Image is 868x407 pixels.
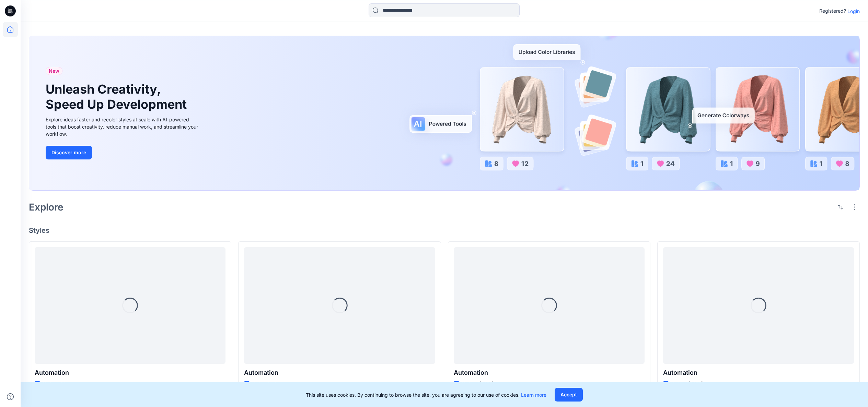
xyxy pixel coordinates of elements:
p: Login [847,8,860,15]
p: Updated a day ago [252,380,289,387]
p: This site uses cookies. By continuing to browse the site, you are agreeing to our use of cookies. [306,391,546,398]
p: Registered? [819,7,846,15]
p: Updated [DATE] [462,380,493,387]
p: Updated 3 hours ago [43,380,84,387]
p: Automation [244,368,435,378]
p: Automation [454,368,645,378]
a: Learn more [521,392,546,398]
span: New [49,67,59,75]
p: Automation [663,368,854,378]
p: Automation [35,368,225,378]
div: Explore ideas faster and recolor styles at scale with AI-powered tools that boost creativity, red... [46,116,200,137]
h4: Styles [29,226,860,235]
button: Accept [555,388,583,402]
h1: Unleash Creativity, Speed Up Development [46,82,190,111]
button: Discover more [46,146,92,159]
h2: Explore [29,202,63,213]
a: Discover more [46,146,200,159]
p: Updated [DATE] [671,380,703,387]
